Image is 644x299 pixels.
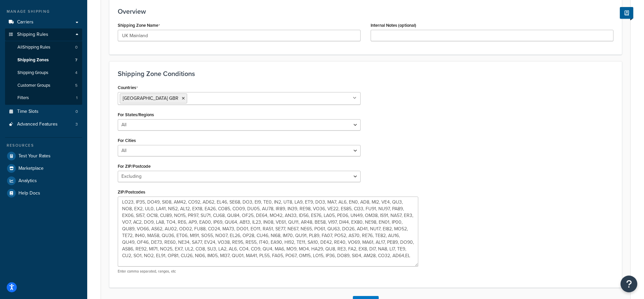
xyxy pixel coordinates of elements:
[17,45,50,50] span: All Shipping Rules
[123,95,178,102] span: [GEOGRAPHIC_DATA] GBR
[5,143,82,148] div: Resources
[620,7,633,19] button: Show Help Docs
[5,79,82,92] a: Customer Groups5
[118,190,145,195] label: ZIP/Postcodes
[75,122,78,127] span: 3
[18,166,44,171] span: Marketplace
[118,8,613,15] h3: Overview
[5,16,82,28] a: Carriers
[5,79,82,92] li: Customer Groups
[5,41,82,54] a: AllShipping Rules0
[5,67,82,79] li: Shipping Groups
[5,28,82,105] li: Shipping Rules
[5,187,82,199] a: Help Docs
[118,23,160,28] label: Shipping Zone Name
[17,57,49,63] span: Shipping Zones
[75,109,78,115] span: 0
[17,95,29,101] span: Filters
[75,70,77,76] span: 4
[75,45,77,50] span: 0
[118,164,151,169] label: For ZIP/Postcode
[118,112,154,117] label: For States/Regions
[621,276,637,292] button: Open Resource Center
[118,197,418,267] textarea: LO23, IP35, DO49, SI08, AM42, CO92, AD62, EL46, SE68, DO3, EI9, TE0, IN2, UT8, LA9, ET9, DO3, MA7...
[5,118,82,131] a: Advanced Features3
[5,150,82,162] a: Test Your Rates
[75,57,77,63] span: 7
[18,191,40,196] span: Help Docs
[5,175,82,187] a: Analytics
[5,105,82,118] li: Time Slots
[17,122,58,127] span: Advanced Features
[5,118,82,131] li: Advanced Features
[76,95,77,101] span: 1
[5,9,82,14] div: Manage Shipping
[118,85,138,90] label: Countries
[5,28,82,41] a: Shipping Rules
[5,92,82,104] a: Filters1
[18,153,51,159] span: Test Your Rates
[371,23,416,28] label: Internal Notes (optional)
[17,109,39,115] span: Time Slots
[17,70,48,76] span: Shipping Groups
[5,67,82,79] a: Shipping Groups4
[5,54,82,66] li: Shipping Zones
[118,138,136,143] label: For Cities
[118,269,361,274] p: Enter comma separated, ranges, etc
[5,162,82,174] a: Marketplace
[75,83,77,88] span: 5
[17,19,34,25] span: Carriers
[5,54,82,66] a: Shipping Zones7
[17,83,50,88] span: Customer Groups
[18,178,37,184] span: Analytics
[5,105,82,118] a: Time Slots0
[5,92,82,104] li: Filters
[118,70,613,77] h3: Shipping Zone Conditions
[17,32,48,38] span: Shipping Rules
